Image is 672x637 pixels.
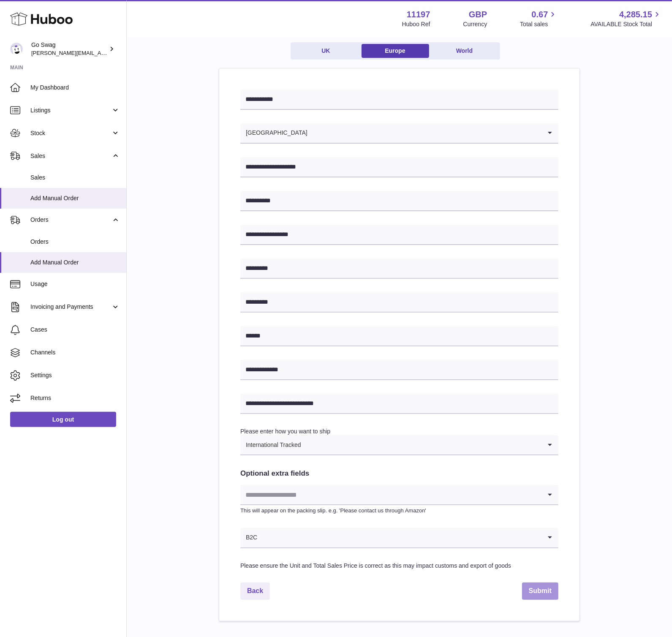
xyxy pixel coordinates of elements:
[520,9,558,28] a: 0.67 Total sales
[302,435,541,455] input: Search for option
[10,43,23,55] img: leigh@goswag.com
[30,280,120,288] span: Usage
[522,583,558,600] button: Submit
[240,428,330,435] label: Please enter how you want to ship
[30,84,120,92] span: My Dashboard
[31,49,169,56] span: [PERSON_NAME][EMAIL_ADDRESS][DOMAIN_NAME]
[240,528,558,548] div: Search for option
[30,259,120,267] span: Add Manual Order
[30,129,111,137] span: Stock
[240,485,541,504] input: Search for option
[258,528,541,547] input: Search for option
[407,9,430,20] strong: 11197
[240,435,302,455] span: International Tracked
[240,485,558,505] div: Search for option
[240,528,258,547] span: B2C
[30,326,120,334] span: Cases
[362,44,429,58] a: Europe
[10,412,116,427] a: Log out
[30,394,120,402] span: Returns
[30,371,120,379] span: Settings
[240,562,558,570] div: Please ensure the Unit and Total Sales Price is correct as this may impact customs and export of ...
[469,9,487,20] strong: GBP
[240,469,558,479] h2: Optional extra fields
[30,152,111,160] span: Sales
[402,20,430,28] div: Huboo Ref
[30,106,111,114] span: Listings
[31,41,107,57] div: Go Swag
[619,9,652,20] span: 4,285.15
[30,174,120,182] span: Sales
[240,123,558,144] div: Search for option
[240,583,270,600] a: Back
[520,20,558,28] span: Total sales
[463,20,487,28] div: Currency
[30,348,120,357] span: Channels
[590,20,662,28] span: AVAILABLE Stock Total
[431,44,498,58] a: World
[292,44,360,58] a: UK
[240,507,558,514] p: This will appear on the packing slip. e.g. 'Please contact us through Amazon'
[532,9,548,20] span: 0.67
[30,238,120,246] span: Orders
[308,123,541,143] input: Search for option
[30,216,111,224] span: Orders
[30,194,120,202] span: Add Manual Order
[240,435,558,455] div: Search for option
[240,123,308,143] span: [GEOGRAPHIC_DATA]
[30,303,111,311] span: Invoicing and Payments
[590,9,662,28] a: 4,285.15 AVAILABLE Stock Total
